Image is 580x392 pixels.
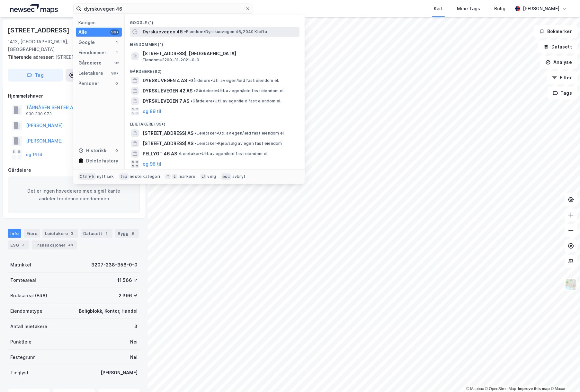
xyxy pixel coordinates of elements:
[8,92,140,100] div: Hjemmelshaver
[188,78,190,83] span: •
[114,50,119,55] div: 1
[540,56,577,69] button: Analyse
[78,28,87,36] div: Alle
[78,173,96,180] div: Ctrl + k
[207,174,216,179] div: velg
[534,25,577,38] button: Bokmerker
[194,88,196,93] span: •
[179,174,195,179] div: markere
[565,278,577,291] img: Z
[115,229,139,238] div: Bygg
[10,261,31,269] div: Matrikkel
[69,230,76,237] div: 3
[178,151,180,156] span: •
[125,64,305,75] div: Gårdeiere (92)
[143,77,187,84] span: DYRSKUVEGEN 4 AS
[548,361,580,392] div: Chatt-widget
[191,99,281,104] span: Gårdeiere • Utl. av egen/leid fast eiendom el.
[117,276,138,284] div: 11 566 ㎡
[143,57,199,63] span: Eiendom • 3209-31-2021-0-0
[191,99,192,103] span: •
[24,229,40,238] div: Eiere
[78,147,106,154] div: Historikk
[114,81,119,86] div: 0
[143,28,183,36] span: Dyrskuevegen 46
[67,242,74,248] div: 48
[78,49,106,57] div: Eiendommer
[97,174,114,179] div: nytt søk
[114,148,119,153] div: 0
[143,87,192,95] span: DYRSKUEVEGEN 42 AS
[20,242,27,248] div: 3
[10,369,29,377] div: Tinglyst
[119,292,138,300] div: 2 396 ㎡
[79,307,138,315] div: Boligblokk, Kontor, Handel
[114,40,119,45] div: 1
[32,240,77,249] div: Transaksjoner
[78,59,102,67] div: Gårdeiere
[110,30,119,35] div: 99+
[8,229,21,238] div: Info
[130,353,138,361] div: Nei
[194,88,284,93] span: Gårdeiere • Utl. av egen/leid fast eiendom el.
[10,338,31,346] div: Punktleie
[125,15,305,27] div: Google (1)
[457,5,480,13] div: Mine Tags
[143,140,193,147] span: [STREET_ADDRESS] AS
[78,20,122,25] div: Kategori
[8,166,140,174] div: Gårdeiere
[10,292,47,300] div: Bruksareal (BRA)
[8,25,71,35] div: [STREET_ADDRESS]
[494,5,505,13] div: Bolig
[184,29,186,34] span: •
[232,174,245,179] div: avbryt
[10,4,58,13] img: logo.a4113a55bc3d86da70a041830d287a7e.svg
[221,173,231,180] div: esc
[548,87,577,100] button: Tags
[114,60,119,65] div: 92
[8,240,29,249] div: ESG
[143,97,189,105] span: DYRSKUEVEGEN 7 AS
[143,129,193,137] span: [STREET_ADDRESS] AS
[195,141,282,146] span: Leietaker • Kjøp/salg av egen fast eiendom
[81,229,112,238] div: Datasett
[78,80,99,87] div: Personer
[195,131,285,136] span: Leietaker • Utl. av egen/leid fast eiendom el.
[548,361,580,392] iframe: Chat Widget
[91,261,138,269] div: 3207-238-358-0-0
[8,69,63,82] button: Tag
[143,150,177,158] span: PELLYGT 46 AS
[134,323,138,330] div: 3
[8,54,55,60] span: Tilhørende adresser:
[130,174,160,179] div: neste kategori
[10,323,47,330] div: Antall leietakere
[8,177,140,213] div: Det er ingen hovedeiere med signifikante andeler for denne eiendommen
[86,157,118,165] div: Delete history
[10,307,42,315] div: Eiendomstype
[485,387,516,391] a: OpenStreetMap
[434,5,443,13] div: Kart
[125,117,305,128] div: Leietakere (99+)
[103,230,110,237] div: 1
[523,5,559,13] div: [PERSON_NAME]
[119,173,129,180] div: tab
[8,38,99,53] div: 1413, [GEOGRAPHIC_DATA], [GEOGRAPHIC_DATA]
[81,4,245,13] input: Søk på adresse, matrikkel, gårdeiere, leietakere eller personer
[143,160,161,168] button: og 96 til
[195,141,197,146] span: •
[130,338,138,346] div: Nei
[42,229,78,238] div: Leietakere
[10,276,36,284] div: Tomteareal
[110,71,119,76] div: 99+
[10,353,35,361] div: Festegrunn
[101,369,138,377] div: [PERSON_NAME]
[184,29,267,34] span: Eiendom • Dyrskuevegen 46, 2040 Kløfta
[78,39,95,46] div: Google
[178,151,268,156] span: Leietaker • Utl. av egen/leid fast eiendom el.
[26,111,52,117] div: 930 330 973
[188,78,279,83] span: Gårdeiere • Utl. av egen/leid fast eiendom el.
[538,40,577,53] button: Datasett
[130,230,136,237] div: 9
[143,50,297,57] span: [STREET_ADDRESS], [GEOGRAPHIC_DATA]
[143,108,161,115] button: og 89 til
